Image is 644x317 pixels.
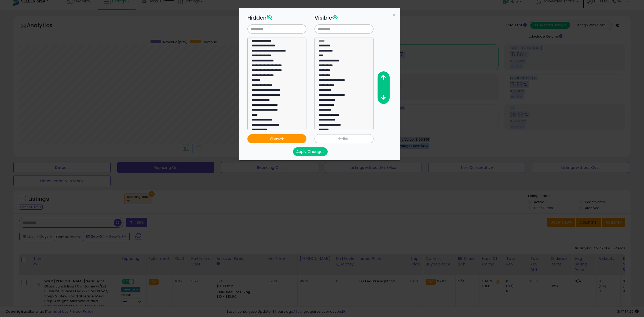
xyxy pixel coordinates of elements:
button: Show [247,134,306,143]
h3: Visible [314,14,374,22]
span: × [392,11,396,19]
button: Hide [314,134,374,143]
button: Apply Changes [293,147,328,156]
h3: Hidden [247,14,306,22]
